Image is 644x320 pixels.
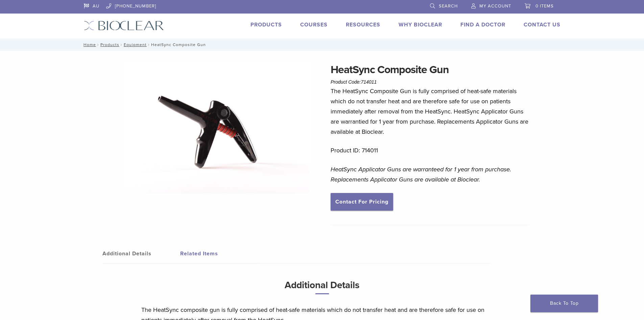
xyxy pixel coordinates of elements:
[79,39,566,51] nav: HeatSync Composite Gun
[331,166,511,183] em: HeatSync Applicator Guns are warranteed for 1 year from purchase. Replacements Applicator Guns ar...
[81,42,96,47] a: Home
[331,145,529,155] p: Product ID: 714011
[96,43,100,46] span: /
[100,42,119,47] a: Products
[460,21,505,28] a: Find A Doctor
[124,42,147,47] a: Equipment
[439,3,458,9] span: Search
[84,21,164,30] img: Bioclear
[300,21,328,28] a: Courses
[123,62,310,193] img: HeatSync Composite Gun-1
[331,79,377,85] span: Product Code:
[331,62,529,78] h1: HeatSync Composite Gun
[346,21,380,28] a: Resources
[102,244,180,263] a: Additional Details
[479,3,511,9] span: My Account
[331,86,529,137] p: The HeatSync Composite Gun is fully comprised of heat-safe materials which do not transfer heat a...
[399,21,442,28] a: Why Bioclear
[535,3,554,9] span: 0 items
[331,193,393,211] a: Contact For Pricing
[530,295,598,312] a: Back To Top
[180,244,258,263] a: Related Items
[524,21,560,28] a: Contact Us
[119,43,124,46] span: /
[147,43,151,46] span: /
[361,79,377,85] span: 714011
[251,21,282,28] a: Products
[141,277,503,300] h3: Additional Details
